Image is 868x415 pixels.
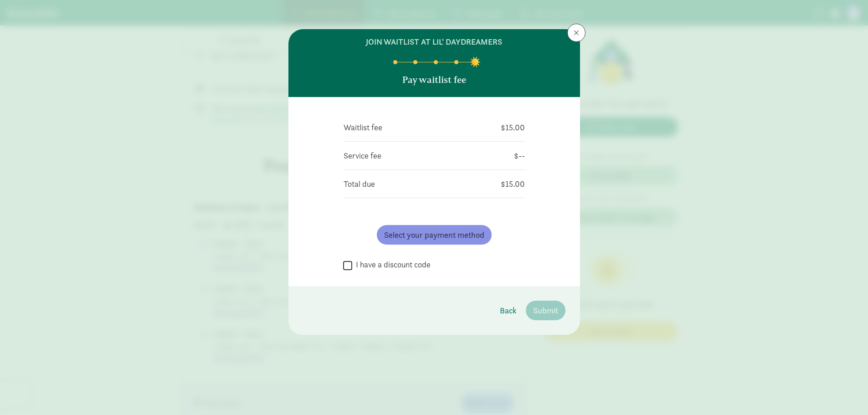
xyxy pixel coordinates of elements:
[526,301,565,320] button: Submit
[343,177,446,190] td: Total due
[455,121,525,134] td: $15.00
[377,225,492,245] button: Select your payment method
[343,149,483,162] td: Service fee
[533,304,558,317] span: Submit
[352,259,431,270] label: I have a discount code
[493,301,524,320] button: Back
[384,229,484,241] span: Select your payment method
[343,121,455,134] td: Waitlist fee
[446,177,525,190] td: $15.00
[402,73,466,86] p: Pay waitlist fee
[500,304,517,317] span: Back
[483,149,525,162] td: $--
[366,36,502,47] h6: join waitlist at Lil' Daydreamers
